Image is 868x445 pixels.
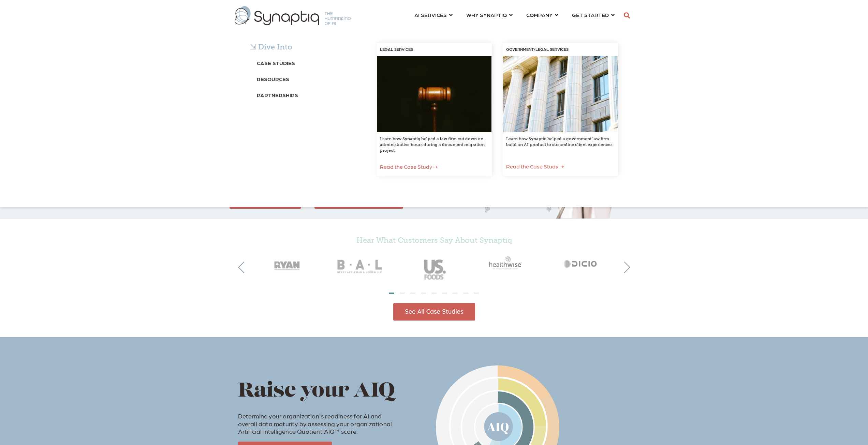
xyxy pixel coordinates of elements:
img: USFoods_gray50 [397,248,471,286]
nav: menu [408,3,621,28]
li: Page dot 6 [442,293,447,294]
span: Raise your AIQ [238,382,395,402]
p: Determine your organization's readiness for AI and overall data maturity by assessing your organi... [238,405,402,435]
a: GET STARTED [572,9,615,21]
li: Page dot 1 [389,293,394,294]
a: AI SERVICES [414,9,453,21]
a: COMPANY [526,9,558,21]
span: WHY SYNAPTIQ [466,10,507,19]
button: Previous [238,262,250,273]
li: Page dot 3 [410,293,415,294]
img: Healthwise_gray50 [471,248,545,278]
span: AI SERVICES [414,10,447,19]
li: Page dot 7 [453,293,458,294]
img: See All Case Studies [393,303,475,321]
li: Page dot 2 [400,293,405,294]
button: Next [619,262,630,273]
h5: Hear What Customers Say About Synaptiq [250,236,618,245]
img: RyanCompanies_gray50_2 [250,248,324,278]
a: WHY SYNAPTIQ [466,9,513,21]
span: GET STARTED [572,10,609,19]
span: COMPANY [526,10,553,19]
li: Page dot 5 [431,293,437,294]
img: BAL_gray50 [324,248,397,286]
li: Page dot 4 [421,293,426,294]
img: synaptiq logo-1 [235,6,351,25]
li: Page dot 8 [463,293,468,294]
li: Page dot 9 [474,293,479,294]
img: Dicio [545,248,618,278]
